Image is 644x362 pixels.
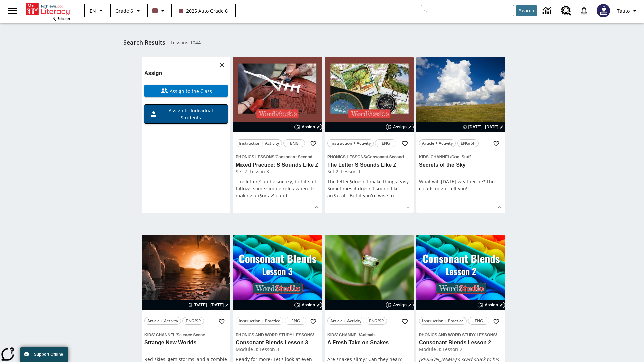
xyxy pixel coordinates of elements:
span: ENG [290,140,299,147]
span: Topic: Phonics Lessons/Consonant Second Sounds [327,153,411,160]
button: Instruction + Activity [327,139,374,147]
button: Aug 22 - Aug 22 Choose Dates [462,124,505,130]
span: EN [90,7,96,14]
button: Select a new avatar [593,2,614,19]
em: S [349,178,352,185]
h6: Assign [144,69,228,78]
span: ENG [382,140,390,147]
button: Add to Favorites [399,138,411,150]
span: Kids' Channel [144,333,176,337]
span: Assign [393,124,407,130]
button: ENG [468,317,489,325]
button: Support Offline [20,347,68,362]
span: [DATE] - [DATE] [468,124,498,130]
button: Add to Favorites [216,316,228,328]
p: The letter doesn't make things easy. Sometimes it doesn't sound like an at all. But if you're wis... [327,178,411,199]
span: / [274,155,275,159]
span: / [450,155,451,159]
button: ENG/SP [457,139,479,147]
span: Topic: Phonics and Word Study Lessons/Consonant Blends [419,331,502,338]
button: Show Details [403,202,413,213]
button: ENG [283,139,305,147]
span: Topic: Kids' Channel/Cool Stuff [419,153,502,160]
h3: A Fresh Take on Snakes [327,339,411,346]
div: lesson details [233,57,322,213]
span: / [176,333,177,337]
span: Instruction + Activity [239,140,279,147]
button: Assign Choose Dates [478,302,505,308]
button: ENG/SP [182,317,204,325]
img: Avatar [597,4,610,17]
h3: Consonant Blends Lesson 3 [236,339,319,346]
span: Phonics and Word Study Lessons [236,333,313,337]
em: Z [271,192,273,199]
span: Cool Stuff [451,155,471,159]
button: Add to Favorites [399,316,411,328]
button: Assign Choose Dates [386,302,414,308]
span: Assign to the Class [168,87,212,95]
em: S [258,178,260,185]
button: Close [216,59,228,71]
span: Assign [485,302,498,308]
span: / [366,155,367,159]
button: Show Details [311,202,321,213]
span: Instruction + Practice [422,317,464,324]
button: Add to Favorites [307,316,319,328]
button: Show Details [494,202,504,213]
h3: Mixed Practice: S Sounds Like Z [236,162,319,169]
button: Grade: Grade 6, Select a grade [113,5,145,17]
span: Consonant Blends [314,333,350,337]
span: Support Offline [34,352,63,357]
button: Instruction + Activity [236,139,282,147]
h3: Strange New Worlds [144,339,228,346]
span: Article + Activity [330,317,361,324]
button: ENG [285,317,306,325]
span: Kids' Channel [327,333,359,337]
button: Assign Choose Dates [294,302,322,308]
a: Home [26,3,70,16]
span: Lessons : 1044 [171,39,201,46]
span: Topic: Phonics Lessons/Consonant Second Sounds [236,153,319,160]
button: Profile/Settings [614,5,641,17]
span: / [359,333,360,337]
h3: Consonant Blends Lesson 2 [419,339,502,346]
button: Assign to the Class [144,85,228,97]
h3: Secrets of the Sky [419,162,502,169]
span: Phonics Lessons [327,155,366,159]
span: Consonant Second Sounds [276,155,328,159]
button: Class color is dark brown. Change class color [150,5,169,17]
span: NJ Edition [52,16,70,21]
button: ENG/SP [366,317,387,325]
span: Instruction + Practice [239,317,280,324]
h3: The Letter S Sounds Like Z [327,162,411,169]
span: [DATE] - [DATE] [194,302,224,308]
div: lesson details [142,57,230,213]
a: Resource Center, Will open in new tab [557,2,575,20]
span: ENG/SP [186,317,201,324]
span: / [496,331,500,338]
span: Topic: Kids' Channel/Science Scene [144,331,228,338]
span: Article + Activity [422,140,453,147]
p: What will [DATE] weather be? The clouds might tell you! [419,178,502,192]
button: Assign to Individual Students [144,105,228,123]
span: Kids' Channel [419,155,450,159]
span: Assign [393,302,407,308]
a: Notifications [575,2,593,19]
h1: Search Results [123,39,165,46]
button: Aug 24 - Aug 24 Choose Dates [187,302,230,308]
span: Topic: Kids' Channel/Animals [327,331,411,338]
span: Consonant Second Sounds [367,155,420,159]
span: Phonics and Word Study Lessons [419,333,496,337]
span: ENG [475,317,483,324]
span: ENG [291,317,300,324]
button: Article + Activity [419,139,456,147]
button: Add to Favorites [490,138,502,150]
span: Tauto [617,7,630,14]
div: Home [26,2,70,21]
em: S [333,192,336,199]
span: Animals [360,333,376,337]
span: Phonics Lessons [236,155,274,159]
span: Grade 6 [115,7,133,14]
button: ENG [375,139,396,147]
button: Instruction + Practice [419,317,467,325]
